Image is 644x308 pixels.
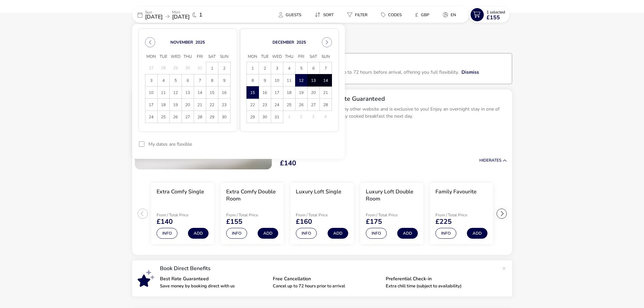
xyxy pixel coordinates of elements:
td: 11 [157,87,169,99]
td: 31 [194,62,206,74]
span: 5 [170,75,181,87]
span: 4 [284,63,295,74]
button: Info [366,228,387,239]
td: 25 [283,99,295,111]
span: Sun [319,52,332,62]
span: 7 [320,63,331,74]
td: 7 [319,62,332,74]
span: 24 [271,99,283,111]
button: £GBP [410,10,435,20]
button: Add [258,228,278,239]
span: Thu [182,52,194,62]
p: Save money by booking direct with us [160,284,267,288]
button: Previous Month [145,37,155,47]
td: 10 [271,74,283,87]
span: 30 [259,111,270,123]
button: Info [157,228,177,239]
td: 10 [145,87,157,99]
button: Next Month [322,37,332,47]
td: 4 [319,111,332,123]
span: 5 [296,63,307,74]
td: 8 [206,74,218,87]
h3: Extra Comfy Double Room [226,188,278,203]
span: 16 [219,87,230,99]
span: 22 [207,99,218,111]
button: Choose Year [296,40,306,45]
td: 17 [145,99,157,111]
span: 15 [247,87,258,99]
td: 13 [182,87,194,99]
span: 3 [146,75,157,87]
td: 14 [319,74,332,87]
p: Mon [172,10,190,14]
span: Mon [246,52,259,62]
button: Guests [273,10,307,20]
span: 17 [146,99,157,111]
td: 3 [145,74,157,87]
td: 28 [319,99,332,111]
span: 20 [308,87,319,99]
span: 18 [158,99,169,111]
span: £140 [157,218,173,225]
span: 31 [271,111,283,123]
span: 13 [308,75,319,87]
span: 9 [259,75,270,87]
td: 7 [194,74,206,87]
td: 27 [145,62,157,74]
h3: Luxury Loft Single [296,188,341,195]
p: Best Rate Guaranteed [160,277,267,281]
td: 4 [157,74,169,87]
td: 2 [295,111,307,123]
span: 1 [207,63,218,74]
td: 3 [271,62,283,74]
naf-pibe-menu-bar-item: en [437,10,464,20]
span: 7 [194,75,206,87]
p: Preferential Check-in [386,277,493,281]
td: 17 [271,87,283,99]
span: 19 [170,99,181,111]
td: 29 [206,111,218,123]
span: 21 [320,87,331,99]
p: When you book direct with Clandeboye Lodge, you can cancel or change your booking for free up to ... [141,69,459,75]
span: 10 [146,87,157,99]
span: 22 [247,99,258,111]
span: 2 [259,63,270,74]
span: 21 [194,99,206,111]
td: 30 [259,111,271,123]
h3: Extra Comfy Single [157,188,204,195]
span: 23 [219,99,230,111]
span: 26 [170,111,181,123]
button: en [437,10,461,20]
span: 14 [320,75,331,87]
span: 27 [308,99,319,111]
td: 29 [169,62,182,74]
span: Thu [283,52,295,62]
td: 12 [295,74,307,87]
p: Sun [145,10,163,14]
span: 25 [284,99,295,111]
span: 19 [296,87,307,99]
td: 13 [307,74,319,87]
td: 28 [157,62,169,74]
h2: Best Available B&B Rate Guaranteed [280,95,507,103]
naf-pibe-menu-bar-item: £GBP [410,10,437,20]
span: 11 [158,87,169,99]
td: 8 [246,74,259,87]
span: Guests [286,12,301,18]
span: 18 [284,87,295,99]
td: 1 [206,62,218,74]
td: 5 [169,74,182,87]
span: [DATE] [172,13,190,21]
span: 8 [207,75,218,87]
td: 22 [246,99,259,111]
span: 2 [219,63,230,74]
naf-pibe-menu-bar-item: 1 Selected£155 [469,7,512,23]
span: Wed [169,52,182,62]
p: From / Total Price [296,213,344,217]
i: £ [415,11,418,18]
span: 15 [207,87,218,99]
td: 27 [307,99,319,111]
span: 10 [271,75,283,87]
div: Sun[DATE]Mon[DATE]1 [132,7,234,23]
span: £155 [486,15,500,20]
